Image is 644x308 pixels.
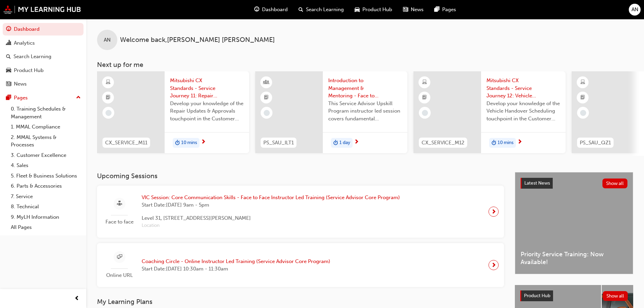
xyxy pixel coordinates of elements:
[422,93,427,102] span: booktick-icon
[411,6,424,14] span: News
[3,23,84,35] a: Dashboard
[8,191,84,202] a: 7. Service
[14,94,28,102] div: Pages
[249,3,293,17] a: guage-iconDashboard
[6,95,11,101] span: pages-icon
[8,212,84,222] a: 9. MyLH Information
[3,37,84,49] a: Analytics
[339,139,350,147] span: 1 day
[14,67,44,74] div: Product Hub
[603,291,628,301] button: Show all
[142,258,330,265] span: Coaching Circle - Online Instructor Led Training (Service Advisor Core Program)
[524,293,550,299] span: Product Hub
[629,4,641,16] button: AN
[3,50,84,63] a: Search Learning
[181,139,197,147] span: 10 mins
[362,6,392,14] span: Product Hub
[14,80,27,88] div: News
[264,110,270,116] span: learningRecordVerb_NONE-icon
[349,3,398,17] a: car-iconProduct Hub
[86,61,644,69] h3: Next up for me
[102,248,499,282] a: Online URLCoaching Circle - Online Instructor Led Training (Service Advisor Core Program)Start Da...
[142,222,400,230] span: Location
[491,207,496,216] span: next-icon
[117,199,122,208] span: sessionType_FACE_TO_FACE-icon
[170,100,244,123] span: Develop your knowledge of the Repair Updates & Approvals touchpoint in the Customer Excellence (C...
[580,110,586,116] span: learningRecordVerb_NONE-icon
[3,92,84,104] button: Pages
[102,191,499,232] a: Face to faceVIC Session: Core Communication Skills - Face to Face Instructor Led Training (Servic...
[602,179,628,188] button: Show all
[175,139,180,147] span: duration-icon
[3,64,84,77] a: Product Hub
[422,139,464,147] span: CX_SERVICE_M12
[3,22,84,92] button: DashboardAnalyticsSearch LearningProduct HubNews
[102,218,136,226] span: Face to face
[142,201,400,209] span: Start Date: [DATE] 9am - 5pm
[106,93,111,102] span: booktick-icon
[521,178,627,189] a: Latest NewsShow all
[3,5,81,14] img: mmal
[255,71,407,153] a: PS_SAU_ILT1Introduction to Management & Mentoring - Face to Face Instructor Led Training (Service...
[293,3,349,17] a: search-iconSearch Learning
[117,253,122,261] span: sessionType_ONLINE_URL-icon
[142,214,400,222] span: Level 31, [STREET_ADDRESS][PERSON_NAME]
[486,100,560,123] span: Develop your knowledge of the Vehicle Handover Scheduling touchpoint in the Customer Excellence (...
[264,78,269,87] span: learningResourceType_INSTRUCTOR_LED-icon
[6,68,11,74] span: car-icon
[14,53,51,61] div: Search Learning
[14,39,35,47] div: Analytics
[580,78,585,87] span: learningResourceType_ELEARNING-icon
[201,139,206,145] span: next-icon
[102,271,136,279] span: Online URL
[105,110,112,116] span: learningRecordVerb_NONE-icon
[8,202,84,212] a: 8. Technical
[76,93,81,102] span: up-icon
[306,6,344,14] span: Search Learning
[422,110,428,116] span: learningRecordVerb_NONE-icon
[262,6,288,14] span: Dashboard
[520,290,628,301] a: Product HubShow all
[398,3,429,17] a: news-iconNews
[264,93,269,102] span: booktick-icon
[8,160,84,171] a: 4. Sales
[498,139,514,147] span: 10 mins
[6,26,11,32] span: guage-icon
[492,139,496,147] span: duration-icon
[97,298,504,306] h3: My Learning Plans
[515,172,633,274] a: Latest NewsShow allPriority Service Training: Now Available!
[328,100,402,123] span: This Service Advisor Upskill Program instructor led session covers fundamental management styles ...
[355,5,360,14] span: car-icon
[429,3,461,17] a: pages-iconPages
[521,251,627,266] span: Priority Service Training: Now Available!
[486,77,560,100] span: Mitsubishi CX Standards - Service Journey 12: Vehicle Handover Scheduling
[299,5,303,14] span: search-icon
[74,294,79,303] span: prev-icon
[8,104,84,122] a: 0. Training Schedules & Management
[434,5,439,14] span: pages-icon
[142,265,330,273] span: Start Date: [DATE] 10:30am - 11:30am
[580,93,585,102] span: booktick-icon
[6,81,11,87] span: news-icon
[354,139,359,145] span: next-icon
[97,172,504,180] h3: Upcoming Sessions
[8,222,84,233] a: All Pages
[422,78,427,87] span: learningResourceType_ELEARNING-icon
[442,6,456,14] span: Pages
[6,54,11,60] span: search-icon
[6,40,11,46] span: chart-icon
[8,171,84,181] a: 5. Fleet & Business Solutions
[413,71,566,153] a: CX_SERVICE_M12Mitsubishi CX Standards - Service Journey 12: Vehicle Handover SchedulingDevelop yo...
[254,5,259,14] span: guage-icon
[170,77,244,100] span: Mitsubishi CX Standards - Service Journey 11: Repair Updates & Approvals
[333,139,338,147] span: duration-icon
[491,260,496,270] span: next-icon
[263,139,294,147] span: PS_SAU_ILT1
[8,122,84,132] a: 1. MMAL Compliance
[120,36,275,44] span: Welcome back , [PERSON_NAME] [PERSON_NAME]
[580,139,611,147] span: PS_SAU_QZ1
[104,36,111,44] span: AN
[142,194,400,202] span: VIC Session: Core Communication Skills - Face to Face Instructor Led Training (Service Advisor Co...
[517,139,522,145] span: next-icon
